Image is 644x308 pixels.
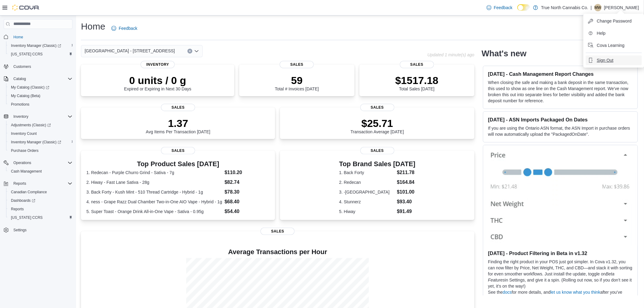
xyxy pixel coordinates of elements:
[9,138,72,146] span: Inventory Manager (Classic)
[597,30,606,36] span: Help
[488,117,633,123] h3: [DATE] - ASN Imports Packaged On Dates
[1,62,75,71] button: Customers
[11,169,42,174] span: Cash Management
[594,4,602,11] div: Marilyn Witzmann
[9,121,72,129] span: Adjustments (Classic)
[6,205,75,213] button: Reports
[397,179,415,186] dd: $164.84
[11,75,28,82] button: Catalog
[9,101,32,108] a: Promotions
[124,74,191,86] p: 0 units / 0 g
[339,189,394,195] dt: 3. -[GEOGRAPHIC_DATA]
[1,112,75,121] button: Inventory
[11,180,72,187] span: Reports
[1,75,75,83] button: Catalog
[360,104,394,111] span: Sales
[6,83,75,92] a: My Catalog (Classic)
[9,188,72,196] span: Canadian Compliance
[13,181,26,186] span: Reports
[261,228,295,235] span: Sales
[11,159,72,166] span: Operations
[11,226,29,234] a: Settings
[351,117,404,129] p: $25.71
[586,40,642,50] button: Cova Learning
[400,61,434,68] span: Sales
[6,167,75,176] button: Cash Management
[11,140,61,145] span: Inventory Manager (Classic)
[11,180,29,187] button: Reports
[6,50,75,58] button: [US_STATE] CCRS
[9,42,72,49] span: Inventory Manager (Classic)
[1,226,75,234] button: Settings
[6,129,75,138] button: Inventory Count
[397,198,415,205] dd: $93.40
[597,18,632,24] span: Change Password
[11,33,72,41] span: Home
[225,179,270,186] dd: $82.74
[1,179,75,188] button: Reports
[9,138,64,146] a: Inventory Manager (Classic)
[395,74,439,91] div: Total Sales [DATE]
[488,289,633,301] p: See the for more details, and after you’ve given it a try.
[9,197,72,204] span: Dashboards
[11,190,47,194] span: Canadian Compliance
[86,248,470,256] h4: Average Transactions per Hour
[11,63,33,70] a: Customers
[119,25,137,31] span: Feedback
[6,146,75,155] button: Purchase Orders
[397,208,415,215] dd: $91.49
[86,199,222,205] dt: 4. ness - Grape Razz Dual Chamber Two-in-One AIO Vape - Hybrid - 1g
[187,49,192,54] button: Clear input
[11,85,49,90] span: My Catalog (Classic)
[11,52,43,57] span: [US_STATE] CCRS
[11,75,72,82] span: Catalog
[6,213,75,222] button: [US_STATE] CCRS
[9,92,43,100] a: My Catalog (Beta)
[9,101,72,108] span: Promotions
[360,147,394,154] span: Sales
[11,159,34,166] button: Operations
[11,226,72,234] span: Settings
[6,138,75,146] a: Inventory Manager (Classic)
[339,208,394,215] dt: 5. Hiway
[194,49,199,54] button: Open list of options
[597,42,625,48] span: Cova Learning
[161,147,195,154] span: Sales
[11,123,51,128] span: Adjustments (Classic)
[541,4,588,11] p: True North Cannabis Co.
[9,147,41,154] a: Purchase Orders
[11,93,40,98] span: My Catalog (Beta)
[11,148,39,153] span: Purchase Orders
[146,117,210,129] p: 1.37
[9,205,26,213] a: Reports
[86,208,222,215] dt: 5. Super Toast - Orange Drink All-in-One Vape - Sativa - 0.95g
[484,2,515,14] a: Feedback
[6,121,75,129] a: Adjustments (Classic)
[13,160,31,165] span: Operations
[6,92,75,100] button: My Catalog (Beta)
[13,114,28,119] span: Inventory
[13,228,26,233] span: Settings
[9,214,72,221] span: Washington CCRS
[488,71,633,77] h3: [DATE] - Cash Management Report Changes
[397,169,415,176] dd: $211.78
[225,169,270,176] dd: $110.20
[225,208,270,215] dd: $54.40
[6,188,75,196] button: Canadian Compliance
[482,49,527,58] h2: What's new
[124,74,191,91] div: Expired or Expiring in Next 30 Days
[586,55,642,65] button: Sign Out
[1,33,75,41] button: Home
[275,74,319,91] div: Total # Invoices [DATE]
[85,47,175,54] span: [GEOGRAPHIC_DATA] - [STREET_ADDRESS]
[586,16,642,26] button: Change Password
[591,4,592,11] p: |
[13,76,26,81] span: Catalog
[6,100,75,109] button: Promotions
[9,51,45,58] a: [US_STATE] CCRS
[1,159,75,167] button: Operations
[9,130,72,137] span: Inventory Count
[488,79,633,104] p: When closing the safe and making a bank deposit in the same transaction, this used to show as one...
[339,199,394,205] dt: 4. Stunnerz
[9,168,44,175] a: Cash Management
